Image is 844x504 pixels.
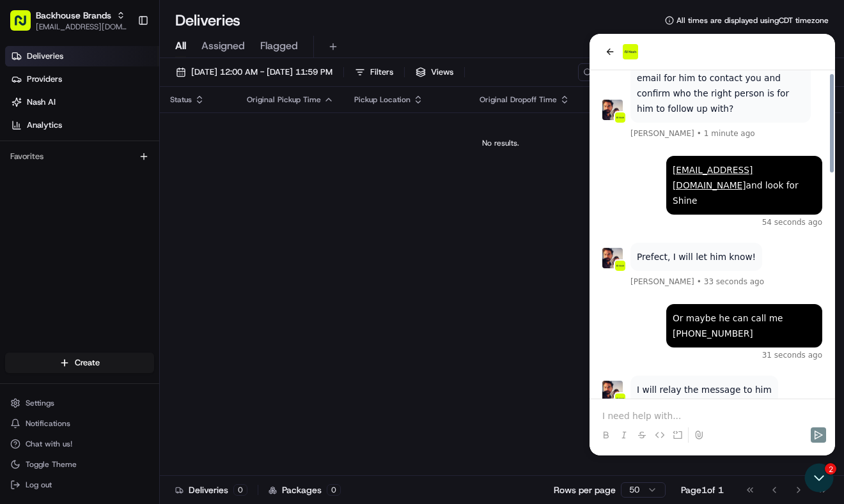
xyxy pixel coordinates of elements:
span: Views [431,66,453,78]
span: Log out [26,480,52,490]
span: Analytics [27,119,62,131]
div: Deliveries [175,484,247,496]
span: Original Pickup Time [247,95,321,105]
span: Providers [27,73,62,85]
h1: Deliveries [175,10,240,31]
button: Create [5,353,154,373]
iframe: To enrich screen reader interactions, please activate Accessibility in Grammarly extension settings [590,34,835,455]
span: All times are displayed using CDT timezone [676,15,829,26]
iframe: To enrich screen reader interactions, please activate Accessibility in Grammarly extension settings [803,462,838,496]
div: Packages [269,484,341,496]
button: [DATE] 12:00 AM - [DATE] 11:59 PM [170,63,338,81]
button: Backhouse Brands[EMAIL_ADDRESS][DOMAIN_NAME] [5,5,132,36]
button: [EMAIL_ADDRESS][DOMAIN_NAME] [36,22,127,32]
span: Flagged [260,38,298,54]
a: Analytics [5,115,159,135]
button: Chat with us! [5,435,154,453]
span: All [175,38,186,54]
div: 0 [327,484,341,496]
span: Settings [26,398,54,408]
span: [DATE] 12:00 AM - [DATE] 11:59 PM [191,66,332,78]
p: Rows per page [554,484,616,496]
span: Original Dropoff Time [480,95,557,105]
span: Assigned [201,38,245,54]
span: Notifications [26,418,70,429]
button: Views [410,63,459,81]
div: Page 1 of 1 [681,484,724,496]
button: Settings [5,394,154,412]
div: No results. [165,138,836,148]
span: Create [75,357,100,369]
button: Log out [5,476,154,494]
span: Chat with us! [26,439,72,449]
input: Type to search [578,63,693,81]
a: Nash AI [5,92,159,112]
span: Pickup Location [354,95,410,105]
span: Toggle Theme [26,459,77,470]
span: Filters [370,66,393,78]
a: Providers [5,69,159,89]
span: Status [170,95,192,105]
div: 0 [233,484,247,496]
span: Nash AI [27,96,56,108]
button: Toggle Theme [5,455,154,473]
div: Favorites [5,146,154,167]
button: Filters [349,63,399,81]
span: Deliveries [27,50,63,62]
button: Backhouse Brands [36,9,111,22]
button: Notifications [5,415,154,432]
a: Deliveries [5,46,159,66]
